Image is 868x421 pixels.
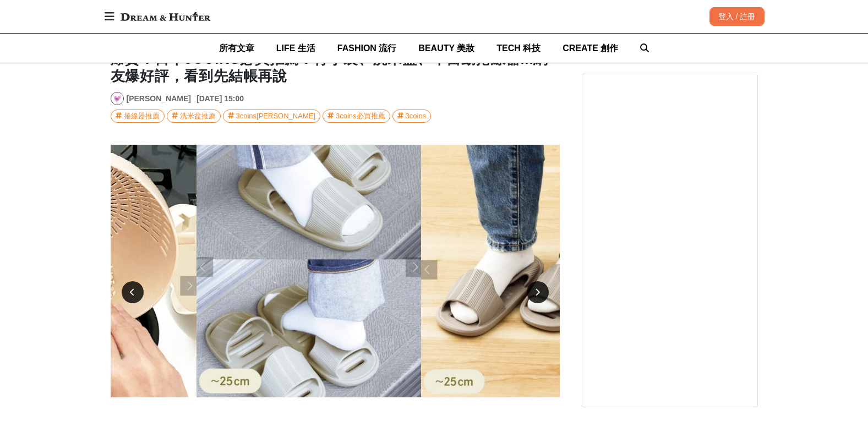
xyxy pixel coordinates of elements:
[223,110,321,123] a: 3coins[PERSON_NAME]
[196,93,244,105] div: [DATE] 15:00
[219,34,254,63] a: 所有文章
[236,110,316,122] div: 3coins[PERSON_NAME]
[111,51,560,85] h1: 爆賣！日本3COINS必買推薦：行李袋、洗米盆、半自動捲線器...網友爆好評，看到先結帳再說
[111,92,124,105] a: Avatar
[111,110,165,123] a: 捲線器推薦
[563,43,618,53] span: CREATE 創作
[418,43,474,53] span: BEAUTY 美妝
[127,93,191,105] a: [PERSON_NAME]
[196,145,646,397] img: fcd422f3-3f2e-4a00-8c2b-8582ab4ad31f.jpg
[709,7,765,26] div: 登入 / 註冊
[219,43,254,53] span: 所有文章
[336,110,385,122] div: 3coins必買推薦
[115,7,216,26] img: Dream & Hunter
[323,110,390,123] a: 3coins必買推薦
[167,110,221,123] a: 洗米盆推薦
[111,92,123,105] img: Avatar
[392,110,432,123] a: 3coins
[496,34,541,63] a: TECH 科技
[337,43,397,53] span: FASHION 流行
[276,43,315,53] span: LIFE 生活
[496,43,541,53] span: TECH 科技
[276,34,315,63] a: LIFE 生活
[337,34,397,63] a: FASHION 流行
[406,110,427,122] div: 3coins
[180,110,216,122] div: 洗米盆推薦
[418,34,474,63] a: BEAUTY 美妝
[124,110,160,122] div: 捲線器推薦
[563,34,618,63] a: CREATE 創作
